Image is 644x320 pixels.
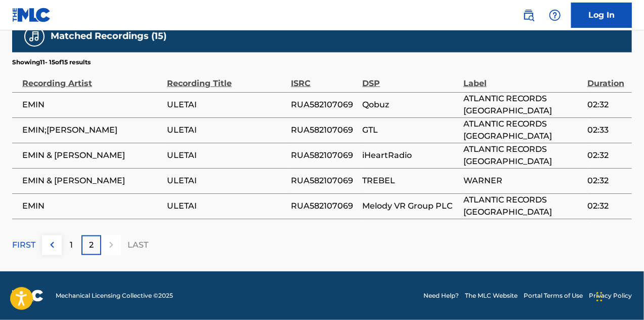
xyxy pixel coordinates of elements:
span: 02:32 [587,99,627,111]
img: MLC Logo [12,8,51,22]
span: ATLANTIC RECORDS [GEOGRAPHIC_DATA] [463,118,582,142]
p: Showing 11 - 15 of 15 results [12,58,91,67]
img: logo [12,290,44,302]
a: Public Search [519,5,539,25]
a: Privacy Policy [589,291,632,300]
span: 02:32 [587,175,627,187]
div: Label [463,67,582,90]
span: iHeartRadio [362,149,458,162]
span: EMIN & [PERSON_NAME] [22,149,162,162]
span: RUA582107069 [291,99,357,111]
span: RUA582107069 [291,200,357,212]
iframe: Chat Widget [593,271,644,320]
h5: Matched Recordings (15) [51,30,166,42]
span: ULETAI [167,99,286,111]
span: ULETAI [167,200,286,212]
span: EMIN [22,200,162,212]
div: Duration [587,67,627,90]
img: help [549,9,561,21]
span: ATLANTIC RECORDS [GEOGRAPHIC_DATA] [463,93,582,117]
span: 02:33 [587,124,627,136]
p: 2 [89,239,94,251]
span: ULETAI [167,175,286,187]
a: Need Help? [423,291,459,300]
img: left [46,239,58,251]
span: 02:32 [587,200,627,212]
span: Melody VR Group PLC [362,200,458,212]
span: WARNER [463,175,582,187]
a: Log In [571,3,632,28]
span: TREBEL [362,175,458,187]
span: ULETAI [167,124,286,136]
div: Drag [596,282,603,312]
span: Qobuz [362,99,458,111]
span: ULETAI [167,149,286,162]
span: RUA582107069 [291,124,357,136]
span: EMIN & [PERSON_NAME] [22,175,162,187]
div: Recording Title [167,67,286,90]
p: LAST [127,239,148,251]
div: Help [545,5,565,25]
span: RUA582107069 [291,175,357,187]
div: Recording Artist [22,67,162,90]
img: Matched Recordings [28,30,40,43]
span: Mechanical Licensing Collective © 2025 [56,291,173,300]
div: ISRC [291,67,357,90]
span: ATLANTIC RECORDS [GEOGRAPHIC_DATA] [463,143,582,168]
div: DSP [362,67,458,90]
a: Portal Terms of Use [524,291,583,300]
p: 1 [70,239,73,251]
span: GTL [362,124,458,136]
img: search [523,9,535,21]
a: The MLC Website [465,291,518,300]
span: RUA582107069 [291,149,357,162]
span: EMIN;[PERSON_NAME] [22,124,162,136]
span: ATLANTIC RECORDS [GEOGRAPHIC_DATA] [463,194,582,218]
span: EMIN [22,99,162,111]
span: 02:32 [587,149,627,162]
p: FIRST [12,239,35,251]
